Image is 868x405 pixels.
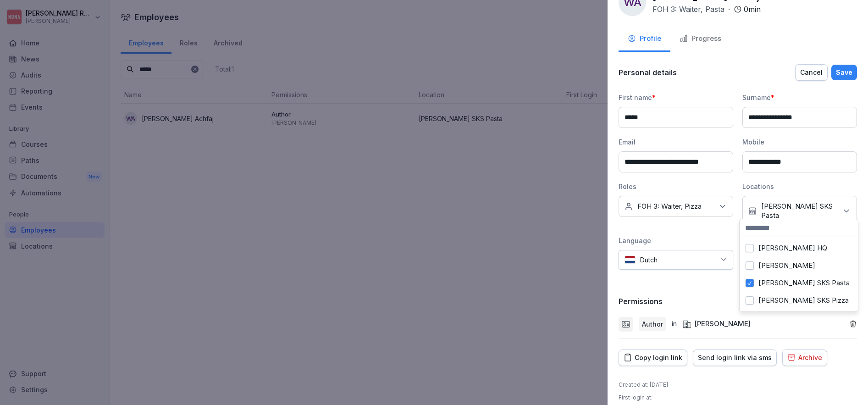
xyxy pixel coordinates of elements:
[619,236,733,245] div: Language
[619,381,668,389] p: Created at : [DATE]
[619,182,733,191] div: Roles
[744,4,761,15] p: 0 min
[795,64,828,81] button: Cancel
[619,93,733,102] div: First name
[619,250,733,270] div: Dutch
[619,350,687,366] button: Copy login link
[787,353,822,363] div: Archive
[672,319,677,329] p: in
[836,67,852,78] div: Save
[619,297,663,306] p: Permissions
[742,182,857,191] div: Locations
[782,350,827,366] button: Archive
[742,93,857,102] div: Surname
[619,68,677,77] p: Personal details
[619,27,670,52] button: Profile
[758,244,827,252] label: [PERSON_NAME] HQ
[742,137,857,147] div: Mobile
[654,394,657,401] span: –
[652,4,761,15] div: ·
[628,33,661,44] div: Profile
[624,353,682,363] div: Copy login link
[758,261,815,270] label: [PERSON_NAME]
[670,27,730,52] button: Progress
[761,202,837,220] p: [PERSON_NAME] SKS Pasta
[693,350,777,366] button: Send login link via sms
[652,4,724,15] p: FOH 3: Waiter, Pasta
[619,394,657,402] p: First login at :
[831,65,857,80] button: Save
[758,296,849,305] label: [PERSON_NAME] SKS Pizza
[642,319,663,329] p: Author
[637,202,702,211] p: FOH 3: Waiter, Pizza
[682,319,751,329] div: [PERSON_NAME]
[619,137,733,147] div: Email
[698,353,772,363] div: Send login link via sms
[758,279,850,287] label: [PERSON_NAME] SKS Pasta
[625,255,636,264] img: nl.svg
[800,67,823,78] div: Cancel
[680,33,721,44] div: Progress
